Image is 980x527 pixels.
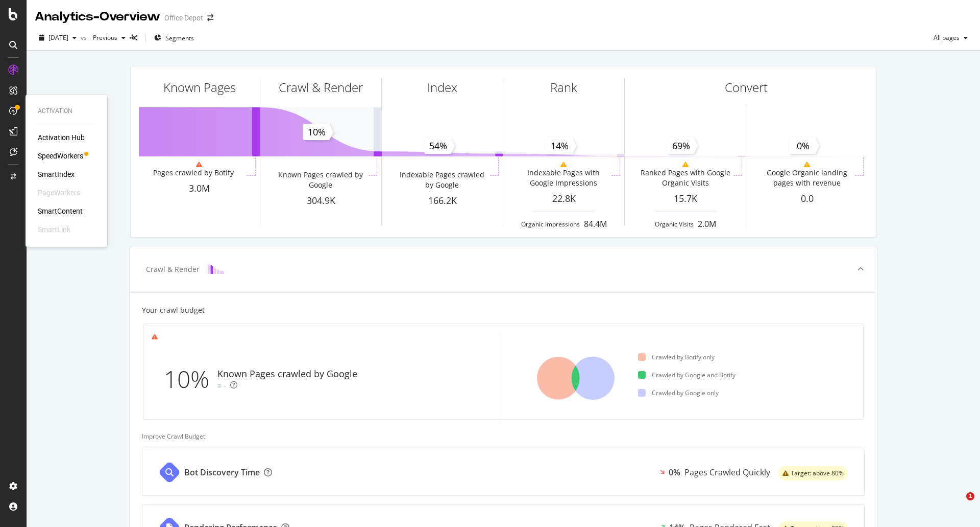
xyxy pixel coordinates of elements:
[778,466,848,480] div: warning label
[945,492,970,517] iframe: Intercom live chat
[207,14,213,21] div: arrow-right-arrow-left
[38,206,83,216] a: SmartContent
[163,79,236,96] div: Known Pages
[89,33,117,42] span: Previous
[217,384,222,387] img: Equal
[791,470,844,476] span: Target: above 80%
[142,305,205,315] div: Your crawl budget
[38,224,70,235] div: SmartLink
[638,353,715,361] div: Crawled by Botify only
[638,371,736,379] div: Crawled by Google and Botify
[275,170,366,190] div: Known Pages crawled by Google
[550,79,577,96] div: Rank
[503,192,624,205] div: 22.8K
[81,33,89,42] span: vs
[153,168,234,178] div: Pages crawled by Botify
[260,194,381,208] div: 304.9K
[208,264,224,274] img: block-icon
[427,79,457,96] div: Index
[669,467,680,478] div: 0%
[684,467,770,478] div: Pages Crawled Quickly
[146,264,200,274] div: Crawl & Render
[382,194,503,208] div: 166.2K
[38,169,75,179] a: SmartIndex
[38,107,95,116] div: Activation
[150,30,198,46] button: Segments
[521,220,580,228] div: Organic Impressions
[48,33,68,42] span: 2025 Aug. 16th
[638,388,719,397] div: Crawled by Google only
[164,362,217,396] div: 10%
[38,132,85,143] a: Activation Hub
[584,218,607,230] div: 84.4M
[217,368,357,381] div: Known Pages crawled by Google
[966,492,974,500] span: 1
[139,182,260,195] div: 3.0M
[35,30,81,46] button: [DATE]
[165,34,194,42] span: Segments
[38,188,80,198] div: PageWorkers
[184,467,260,478] div: Bot Discovery Time
[142,432,865,441] div: Improve Crawl Budget
[518,168,609,188] div: Indexable Pages with Google Impressions
[142,449,865,496] a: Bot Discovery Time0%Pages Crawled Quicklywarning label
[38,151,83,161] a: SpeedWorkers
[279,79,363,96] div: Crawl & Render
[396,170,487,190] div: Indexable Pages crawled by Google
[224,381,226,391] div: -
[929,30,972,46] button: All pages
[929,33,960,42] span: All pages
[35,8,160,26] div: Analytics - Overview
[89,30,130,46] button: Previous
[164,13,203,23] div: Office Depot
